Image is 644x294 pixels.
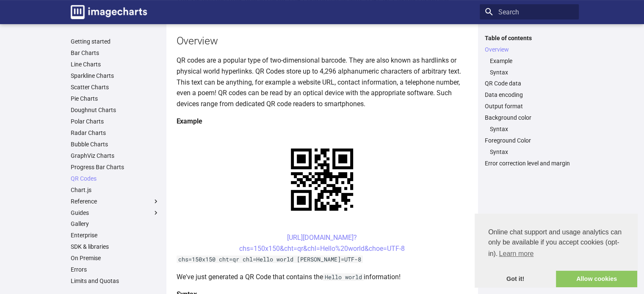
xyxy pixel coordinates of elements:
[323,273,364,281] code: Hello world
[485,159,574,167] a: Error correction level and margin
[485,46,574,53] a: Overview
[71,175,160,182] a: QR Codes
[71,49,160,57] a: Bar Charts
[71,83,160,91] a: Scatter Charts
[177,33,468,48] h2: Overview
[490,57,574,65] a: Example
[177,256,363,263] code: chs=150x150 cht=qr chl=Hello world [PERSON_NAME]=UTF-8
[480,34,579,168] nav: Table of contents
[177,55,468,109] p: QR codes are a popular type of two-dimensional barcode. They are also known as hardlinks or physi...
[71,198,160,205] label: Reference
[71,60,160,68] a: Line Charts
[177,116,468,127] h4: Example
[480,4,579,19] input: Search
[490,125,574,133] a: Syntax
[490,148,574,156] a: Syntax
[475,214,637,287] div: cookieconsent
[276,134,368,225] img: chart
[71,163,160,171] a: Progress Bar Charts
[71,5,147,19] img: logo
[239,234,405,253] a: [URL][DOMAIN_NAME]?chs=150x150&cht=qr&chl=Hello%20world&choe=UTF-8
[71,95,160,102] a: Pie Charts
[498,247,535,260] a: learn more about cookies
[485,125,574,133] nav: Background color
[71,106,160,114] a: Doughnut Charts
[67,2,150,22] a: Image-Charts documentation
[71,254,160,262] a: On Premise
[71,266,160,273] a: Errors
[556,271,637,288] a: allow cookies
[71,209,160,217] label: Guides
[71,140,160,148] a: Bubble Charts
[475,271,556,288] a: dismiss cookie message
[71,118,160,125] a: Polar Charts
[485,137,574,144] a: Foreground Color
[480,34,579,42] label: Table of contents
[485,102,574,110] a: Output format
[485,91,574,99] a: Data encoding
[71,243,160,250] a: SDK & libraries
[71,220,160,228] a: Gallery
[71,277,160,285] a: Limits and Quotas
[71,152,160,159] a: GraphViz Charts
[485,114,574,121] a: Background color
[485,80,574,87] a: QR Code data
[71,38,160,45] a: Getting started
[71,186,160,194] a: Chart.js
[485,57,574,76] nav: Overview
[490,69,574,76] a: Syntax
[71,231,160,239] a: Enterprise
[177,272,468,283] p: We've just generated a QR Code that contains the information!
[488,227,624,260] span: Online chat support and usage analytics can only be available if you accept cookies (opt-in).
[71,72,160,80] a: Sparkline Charts
[71,129,160,137] a: Radar Charts
[485,148,574,156] nav: Foreground Color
